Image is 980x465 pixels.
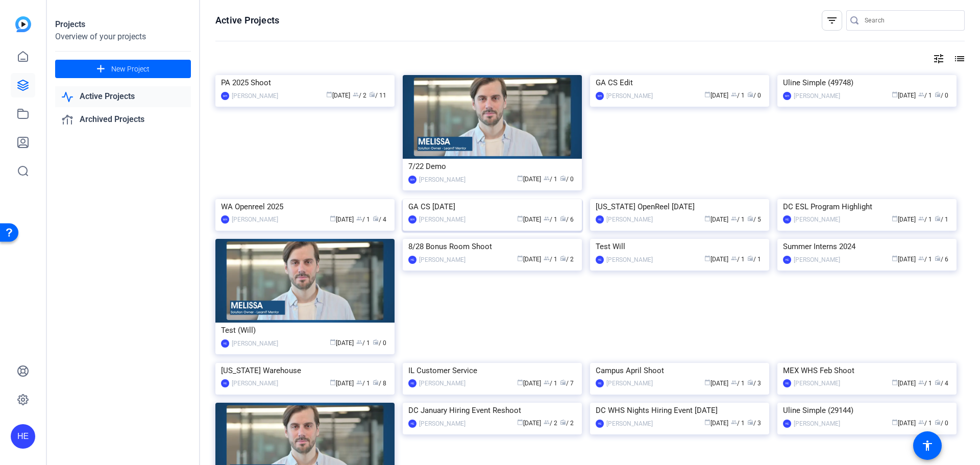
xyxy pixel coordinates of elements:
span: / 1 [731,216,745,223]
div: [PERSON_NAME] [419,175,465,185]
span: / 8 [373,380,386,387]
span: / 0 [373,339,386,347]
span: group [356,379,362,385]
span: radio [747,379,753,385]
div: [PERSON_NAME] [232,378,278,388]
span: / 1 [918,380,932,387]
span: / 1 [356,339,370,347]
span: group [918,91,924,97]
div: DC WHS Nights Hiring Event [DATE] [596,403,764,418]
div: HE [596,215,604,224]
span: calendar_today [704,379,710,385]
span: calendar_today [517,175,523,181]
span: radio [560,255,566,261]
span: radio [935,255,941,261]
div: HE [596,420,604,428]
div: WH [596,92,604,100]
div: [PERSON_NAME] [794,255,840,265]
span: radio [560,379,566,385]
div: Test (Will) [221,323,389,338]
span: group [356,215,362,222]
div: IL Customer Service [408,363,576,378]
span: radio [560,215,566,222]
span: / 1 [731,256,745,263]
div: [PERSON_NAME] [419,378,465,388]
div: HE [221,379,229,387]
span: calendar_today [330,339,336,345]
span: radio [747,91,753,97]
div: HE [596,379,604,387]
div: HE [408,256,416,264]
div: [PERSON_NAME] [606,255,653,265]
span: / 6 [935,256,948,263]
span: [DATE] [892,420,916,427]
div: [US_STATE] Warehouse [221,363,389,378]
span: [DATE] [517,256,541,263]
mat-icon: filter_list [826,14,838,27]
span: calendar_today [892,255,898,261]
span: calendar_today [892,379,898,385]
span: group [731,255,737,261]
div: HE [221,339,229,348]
span: calendar_today [892,91,898,97]
span: group [731,419,737,425]
div: [US_STATE] OpenReel [DATE] [596,199,764,214]
div: Summer Interns 2024 [783,239,951,254]
div: WH [783,92,791,100]
span: / 2 [560,256,574,263]
div: [PERSON_NAME] [232,214,278,225]
span: calendar_today [330,379,336,385]
span: / 7 [560,380,574,387]
div: [PERSON_NAME] [419,419,465,429]
div: [PERSON_NAME] [419,255,465,265]
div: [PERSON_NAME] [232,338,278,349]
span: radio [373,379,379,385]
span: radio [369,91,375,97]
div: [PERSON_NAME] [606,214,653,225]
div: WH [408,215,416,224]
div: GA CS Edit [596,75,764,90]
div: [PERSON_NAME] [606,378,653,388]
mat-icon: tune [933,53,945,65]
div: 7/22 Demo [408,159,576,174]
span: / 11 [369,92,386,99]
div: WH [221,215,229,224]
span: group [544,175,550,181]
div: MEX WHS Feb Shoot [783,363,951,378]
span: calendar_today [330,215,336,222]
mat-icon: add [94,63,107,76]
span: / 1 [918,256,932,263]
span: New Project [111,64,150,75]
div: GA CS [DATE] [408,199,576,214]
span: radio [935,419,941,425]
span: / 1 [731,420,745,427]
span: calendar_today [517,379,523,385]
span: / 5 [747,216,761,223]
span: / 1 [544,216,557,223]
span: / 1 [747,256,761,263]
span: / 1 [544,256,557,263]
span: / 1 [918,216,932,223]
span: / 2 [544,420,557,427]
span: radio [935,379,941,385]
mat-icon: accessibility [921,439,934,452]
div: 8/28 Bonus Room Shoot [408,239,576,254]
span: [DATE] [892,92,916,99]
span: / 1 [544,380,557,387]
span: [DATE] [704,216,728,223]
button: New Project [55,60,191,78]
span: group [544,379,550,385]
div: HE [596,256,604,264]
span: / 0 [935,420,948,427]
div: HE [11,424,35,449]
div: WH [408,176,416,184]
div: Test Will [596,239,764,254]
span: [DATE] [517,380,541,387]
span: [DATE] [517,216,541,223]
span: radio [747,255,753,261]
div: [PERSON_NAME] [794,378,840,388]
span: radio [747,419,753,425]
span: [DATE] [330,216,354,223]
span: group [544,215,550,222]
h1: Active Projects [215,14,279,27]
